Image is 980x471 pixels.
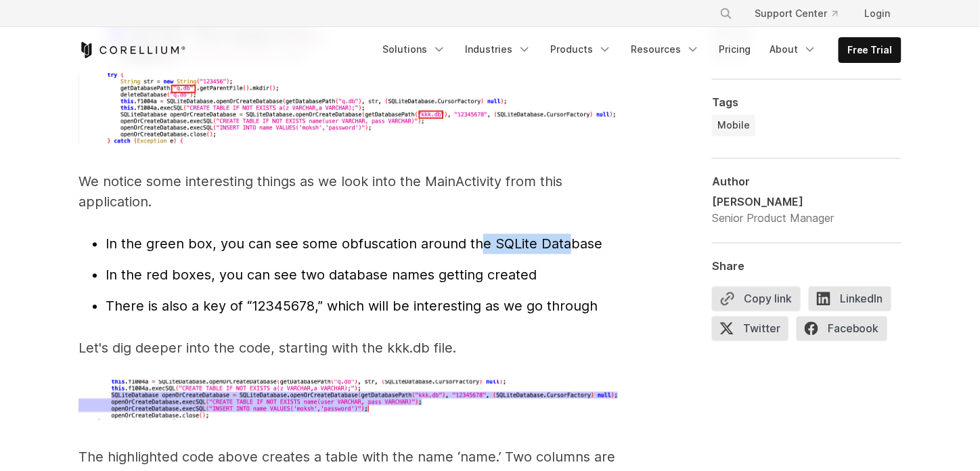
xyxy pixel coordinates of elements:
a: Free Trial [839,38,901,62]
a: Support Center [744,1,849,26]
button: Copy link [712,286,801,311]
img: Screenshot of the kkk.db file [79,380,620,420]
a: Resources [623,37,708,62]
a: Solutions [374,37,454,62]
span: Mobile [717,118,750,132]
span: There is also a key of “12345678,” which will be interesting as we go through [106,298,598,315]
span: LinkedIn [809,286,891,311]
div: Author [712,175,901,188]
span: Twitter [712,316,788,340]
span: Facebook [797,316,887,340]
a: LinkedIn [809,286,899,316]
div: Navigation Menu [703,1,901,26]
a: Products [542,37,620,62]
a: Industries [457,37,539,62]
div: Tags [712,95,901,109]
a: Twitter [712,316,797,346]
a: Pricing [711,37,759,62]
a: Facebook [797,316,895,346]
div: Navigation Menu [374,37,901,63]
a: Mobile [712,114,755,136]
div: [PERSON_NAME] [712,194,834,210]
a: Login [854,1,901,26]
a: Corellium Home [79,42,186,58]
span: In the red boxes, you can see two database names getting created [106,267,537,284]
button: Search [714,1,738,26]
span: In the green box, you can see some obfuscation around the SQLite Database [106,236,602,252]
div: Share [712,259,901,273]
a: About [761,37,825,62]
div: Senior Product Manager [712,210,834,226]
p: Let's dig deeper into the code, starting with the kkk.db file. [79,338,620,359]
p: We notice some interesting things as we look into the MainActivity from this application. [79,172,620,212]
